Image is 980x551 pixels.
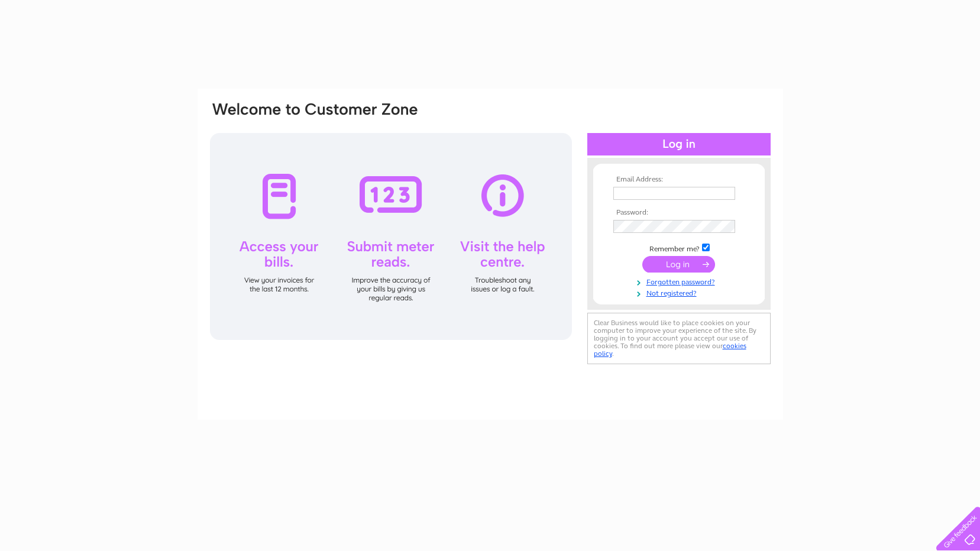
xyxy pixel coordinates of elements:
td: Remember me? [610,242,748,254]
div: Clear Business would like to place cookies on your computer to improve your experience of the sit... [587,313,771,364]
a: Not registered? [613,287,748,298]
input: Submit [642,256,715,273]
a: cookies policy [594,342,746,358]
a: Forgotten password? [613,275,748,287]
th: Email Address: [610,176,748,184]
th: Password: [610,209,748,217]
